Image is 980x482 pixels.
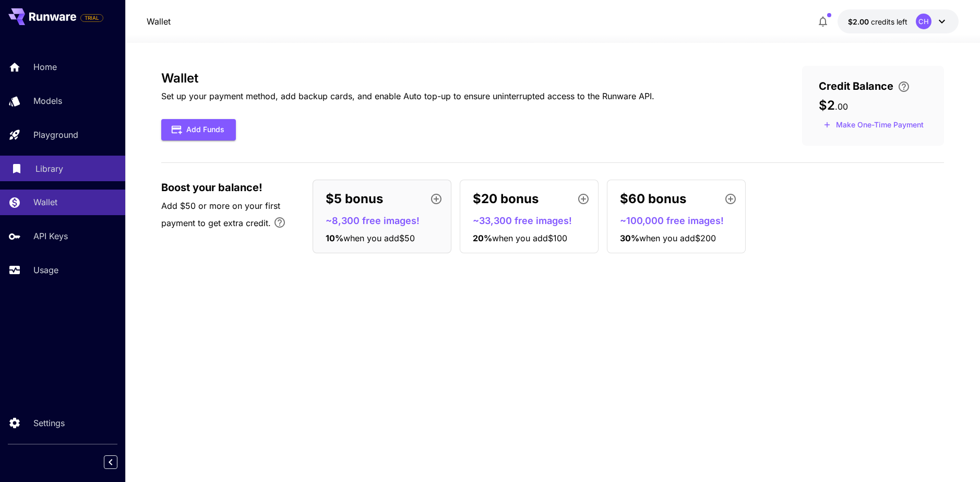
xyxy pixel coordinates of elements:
[269,212,290,233] button: Bonus applies only to your first payment, up to 30% on the first $1,000.
[916,14,931,29] div: CH
[620,190,686,208] p: $60 bonus
[848,17,871,26] span: $2.00
[33,196,57,208] p: Wallet
[147,15,171,28] a: Wallet
[343,233,415,243] span: when you add $50
[326,190,383,208] p: $5 bonus
[492,233,567,243] span: when you add $100
[620,233,639,243] span: 30 %
[35,162,63,175] p: Library
[112,453,125,472] div: Collapse sidebar
[33,61,57,73] p: Home
[893,80,914,93] button: Enter your card details and choose an Auto top-up amount to avoid service interruptions. We'll au...
[838,9,959,33] button: $2.00CH
[161,119,236,140] button: Add Funds
[104,455,117,469] button: Collapse sidebar
[33,95,62,107] p: Models
[819,98,835,113] span: $2
[819,78,893,94] span: Credit Balance
[161,201,280,228] span: Add $50 or more on your first payment to get extra credit.
[639,233,716,243] span: when you add $200
[835,101,848,112] span: . 00
[848,16,907,27] div: $2.00
[33,417,65,429] p: Settings
[620,214,741,228] p: ~100,000 free images!
[161,71,654,86] h3: Wallet
[473,190,539,208] p: $20 bonus
[161,90,654,102] p: Set up your payment method, add backup cards, and enable Auto top-up to ensure uninterrupted acce...
[871,17,907,26] span: credits left
[33,128,78,141] p: Playground
[473,214,594,228] p: ~33,300 free images!
[33,264,58,276] p: Usage
[33,230,68,242] p: API Keys
[80,11,103,24] span: Add your payment card to enable full platform functionality.
[326,214,447,228] p: ~8,300 free images!
[81,14,103,22] span: TRIAL
[161,180,262,195] span: Boost your balance!
[473,233,492,243] span: 20 %
[147,15,171,28] nav: breadcrumb
[326,233,343,243] span: 10 %
[819,117,928,133] button: Make a one-time, non-recurring payment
